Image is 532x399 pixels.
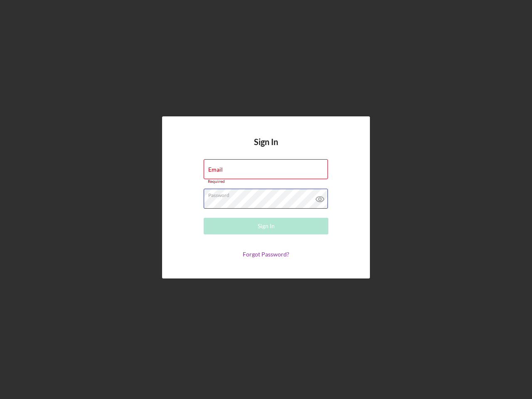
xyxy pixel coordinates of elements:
h4: Sign In [254,137,278,159]
label: Email [208,166,223,173]
a: Forgot Password? [243,251,289,258]
button: Sign In [204,218,328,234]
div: Required [204,179,328,184]
div: Sign In [258,218,275,234]
label: Password [208,189,328,198]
